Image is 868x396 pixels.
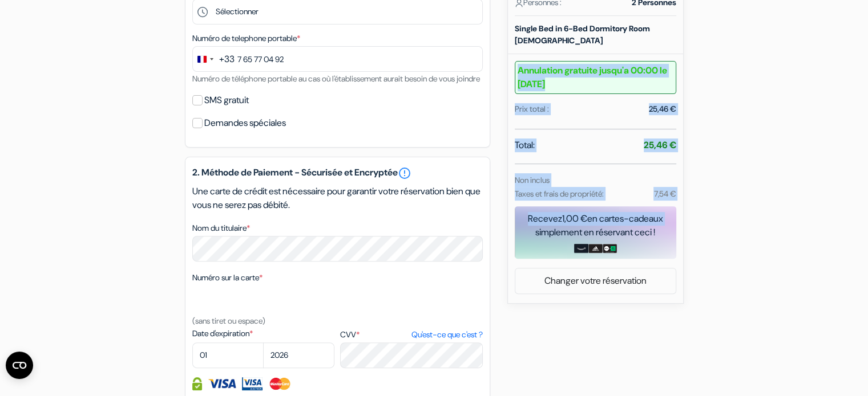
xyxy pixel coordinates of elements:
b: Annulation gratuite jusqu'a 00:00 le [DATE] [515,61,676,94]
p: Une carte de crédit est nécessaire pour garantir votre réservation bien que vous ne serez pas déb... [192,185,483,212]
input: 6 12 34 56 78 [192,46,483,72]
small: Numéro de téléphone portable au cas où l'établissement aurait besoin de vous joindre [192,74,480,84]
span: 1,00 € [562,213,587,224]
small: 7,54 € [653,189,676,199]
div: 25,46 € [649,103,676,115]
button: Open CMP widget [6,352,33,379]
label: Nom du titulaire [192,222,250,234]
label: CVV [340,329,482,341]
small: (sans tiret ou espace) [192,316,265,326]
button: Change country, selected France (+33) [193,47,235,71]
small: Non inclus [515,175,550,185]
small: Taxes et frais de propriété: [515,189,604,199]
span: Total: [515,138,535,152]
img: Master Card [268,377,292,390]
strong: 25,46 € [644,139,676,151]
img: Visa [208,377,236,390]
a: Changer votre réservation [515,270,676,292]
img: amazon-card-no-text.png [574,244,588,253]
b: Single Bed in 6-Bed Dormitory Room [DEMOGRAPHIC_DATA] [515,23,650,46]
label: Demandes spéciales [204,115,286,131]
a: error_outline [398,166,411,180]
div: +33 [219,52,235,66]
div: Prix total : [515,103,549,115]
label: Numéro de telephone portable [192,32,300,44]
img: adidas-card.png [588,244,603,253]
label: Date d'expiration [192,328,334,340]
label: Numéro sur la carte [192,272,263,284]
img: Visa Electron [242,377,263,390]
label: SMS gratuit [204,92,249,108]
h5: 2. Méthode de Paiement - Sécurisée et Encryptée [192,166,483,180]
img: Information de carte de crédit entièrement encryptée et sécurisée [192,377,202,390]
a: Qu'est-ce que c'est ? [411,329,482,341]
div: Recevez en cartes-cadeaux simplement en réservant ceci ! [515,212,676,239]
img: uber-uber-eats-card.png [603,244,617,253]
